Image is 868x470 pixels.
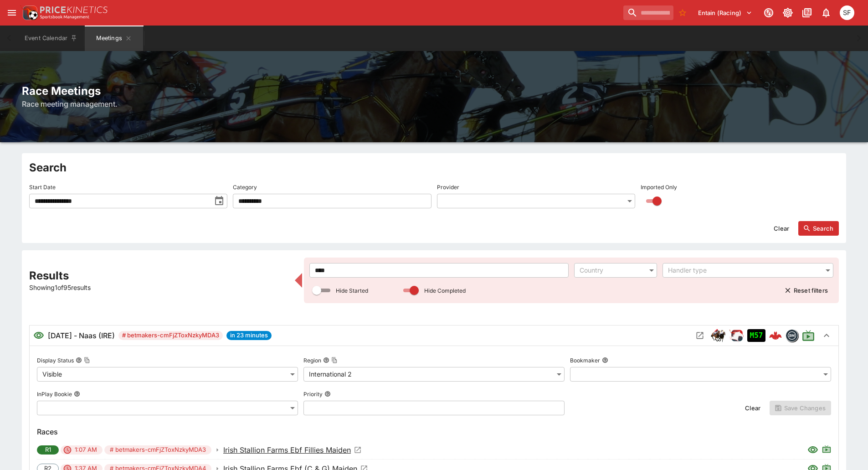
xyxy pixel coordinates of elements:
[840,5,854,20] div: Sugaluopea Filipaina
[802,329,815,342] svg: Live
[76,357,82,363] button: Display StatusCopy To Clipboard
[602,357,608,363] button: Bookmaker
[40,445,56,455] span: R1
[570,356,600,364] p: Bookmaker
[84,357,90,363] button: Copy To Clipboard
[786,329,798,342] div: betmakers
[4,5,20,21] button: open drawer
[740,401,766,415] button: Clear
[33,330,44,341] svg: Visible
[580,266,642,275] div: Country
[779,283,833,298] button: Reset filters
[211,193,227,209] button: toggle date time picker
[822,444,831,454] svg: Live
[623,5,673,20] input: search
[693,328,707,343] button: Open Meeting
[223,444,362,455] a: Open Event
[641,183,677,191] p: Imported Only
[693,5,758,20] button: Select Tenant
[223,444,351,455] p: Irish Stallion Farms Ebf Fillies Maiden
[303,390,323,398] p: Priority
[85,26,143,51] button: Meetings
[323,357,329,363] button: RegionCopy To Clipboard
[48,330,115,341] h6: [DATE] - Naas (IRE)
[786,330,798,341] img: betmakers.png
[424,287,466,294] p: Hide Completed
[303,356,321,364] p: Region
[118,331,223,340] span: # betmakers-cmFjZToxNzkyMDA3
[780,5,796,21] button: Toggle light/dark mode
[807,444,818,455] svg: Visible
[711,328,725,343] div: horse_racing
[233,183,257,191] p: Category
[668,266,819,275] div: Handler type
[711,328,725,343] img: horse_racing.png
[437,183,459,191] p: Provider
[22,98,846,109] h6: Race meeting management.
[760,5,777,21] button: Connected to PK
[837,3,857,23] button: Sugaluopea Filipaina
[29,283,289,292] p: Showing 1 of 95 results
[336,287,368,294] p: Hide Started
[22,84,846,98] h2: Race Meetings
[74,391,80,397] button: InPlay Bookie
[29,183,56,191] p: Start Date
[104,445,211,455] span: # betmakers-cmFjZToxNzkyMDA3
[324,391,331,397] button: Priority
[37,356,74,364] p: Display Status
[19,26,83,51] button: Event Calendar
[69,445,103,455] span: 1:07 AM
[226,331,272,340] span: in 23 minutes
[769,329,782,342] img: logo-cerberus--red.svg
[29,269,289,283] h2: Results
[768,221,795,236] button: Clear
[729,328,744,343] img: racing.png
[37,426,831,437] h6: Races
[798,221,839,236] button: Search
[729,328,744,343] div: ParallelRacing Handler
[37,390,72,398] p: InPlay Bookie
[747,329,765,342] div: Imported to Jetbet as OPEN
[37,367,298,382] div: Visible
[29,160,839,175] h2: Search
[40,6,108,13] img: PriceKinetics
[331,357,338,363] button: Copy To Clipboard
[20,4,38,22] img: PriceKinetics Logo
[40,15,89,19] img: Sportsbook Management
[303,367,565,382] div: International 2
[799,5,815,21] button: Documentation
[675,5,690,20] button: No Bookmarks
[818,5,834,21] button: Notifications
